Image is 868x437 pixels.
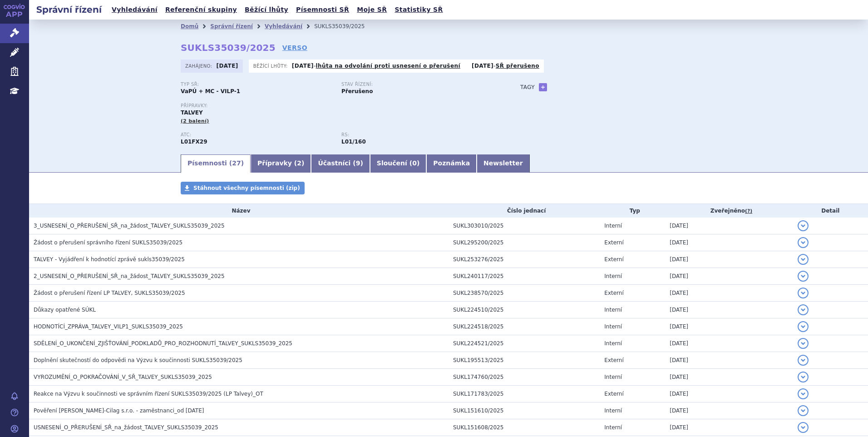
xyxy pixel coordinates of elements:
th: Zveřejněno [665,204,793,218]
a: Písemnosti SŘ [293,4,352,16]
td: SUKL151610/2025 [449,402,600,419]
a: Moje SŘ [354,4,390,16]
span: 9 [356,159,360,167]
td: [DATE] [665,302,793,318]
a: Sloučení (0) [370,154,426,173]
button: detail [798,422,809,433]
td: [DATE] [665,234,793,251]
span: Externí [604,357,623,363]
span: 0 [412,159,417,167]
span: VYROZUMĚNÍ_O_POKRAČOVÁNÍ_V_SŘ_TALVEY_SUKLS35039_2025 [34,374,212,380]
td: [DATE] [665,318,793,335]
td: SUKL224521/2025 [449,335,600,352]
span: Externí [604,239,623,246]
strong: [DATE] [292,63,314,69]
p: - [292,62,460,70]
span: Interní [604,223,622,229]
a: + [539,83,547,91]
th: Název [29,204,449,218]
a: Referenční skupiny [163,4,240,16]
span: 2 [297,159,301,167]
span: Žádost o přerušení řízení LP TALVEY, SUKLS35039/2025 [34,290,185,296]
span: Zahájeno: [185,62,214,70]
span: TALVEY [181,109,203,116]
a: lhůta na odvolání proti usnesení o přerušení [316,63,460,69]
td: SUKL295200/2025 [449,234,600,251]
td: [DATE] [665,268,793,285]
p: Typ SŘ: [181,82,332,87]
span: TALVEY - Vyjádření k hodnotící zprávě sukls35039/2025 [34,256,185,263]
a: Statistiky SŘ [392,4,445,16]
span: (2 balení) [181,118,209,124]
span: Žádost o přerušení správního řízení SUKLS35039/2025 [34,239,182,246]
a: Stáhnout všechny písemnosti (zip) [181,182,305,194]
td: SUKL240117/2025 [449,268,600,285]
span: Interní [604,424,622,431]
button: detail [798,388,809,399]
td: [DATE] [665,386,793,402]
span: Pověření Janssen-Cilag s.r.o. - zaměstnanci_od 03.03.2025 [34,407,204,414]
li: SUKLS35039/2025 [314,20,376,33]
p: Přípravky: [181,103,502,109]
strong: [DATE] [217,63,238,69]
a: Vyhledávání [265,23,302,30]
a: Správní řízení [210,23,253,30]
a: Poznámka [426,154,477,173]
span: Interní [604,273,622,279]
a: SŘ přerušeno [496,63,539,69]
span: USNESENÍ_O_PŘERUŠENÍ_SŘ_na_žádost_TALVEY_SUKLS35039_2025 [34,424,218,431]
h2: Správní řízení [29,3,109,16]
a: Domů [181,23,198,30]
a: Newsletter [477,154,530,173]
button: detail [798,237,809,248]
a: VERSO [282,43,307,52]
strong: SUKLS35039/2025 [181,42,276,53]
button: detail [798,321,809,332]
td: [DATE] [665,352,793,369]
p: ATC: [181,132,332,138]
a: Účastníci (9) [311,154,370,173]
span: SDĚLENÍ_O_UKONČENÍ_ZJIŠŤOVÁNÍ_PODKLADŮ_PRO_ROZHODNUTÍ_TALVEY_SUKLS35039_2025 [34,340,292,347]
th: Typ [600,204,665,218]
span: Interní [604,374,622,380]
span: 27 [232,159,241,167]
td: SUKL171783/2025 [449,386,600,402]
button: detail [798,372,809,382]
button: detail [798,405,809,416]
strong: monoklonální protilátky a konjugáty protilátka – léčivo [341,139,366,145]
span: Externí [604,391,623,397]
td: SUKL195513/2025 [449,352,600,369]
span: Interní [604,323,622,330]
span: Interní [604,340,622,347]
abbr: (?) [745,208,752,214]
h3: Tagy [520,82,535,93]
span: 3_USNESENÍ_O_PŘERUŠENÍ_SŘ_na_žádost_TALVEY_SUKLS35039_2025 [34,223,225,229]
p: - [472,62,539,70]
a: Písemnosti (27) [181,154,251,173]
strong: Přerušeno [341,88,373,94]
button: detail [798,288,809,298]
span: Externí [604,256,623,263]
a: Běžící lhůty [242,4,291,16]
a: Vyhledávání [109,4,160,16]
td: SUKL174760/2025 [449,369,600,386]
td: SUKL224518/2025 [449,318,600,335]
span: 2_USNESENÍ_O_PŘERUŠENÍ_SŘ_na_žádost_TALVEY_SUKLS35039_2025 [34,273,225,279]
span: Doplnění skutečností do odpovědi na Výzvu k součinnosti SUKLS35039/2025 [34,357,242,363]
td: [DATE] [665,402,793,419]
button: detail [798,355,809,366]
span: Interní [604,307,622,313]
p: RS: [341,132,493,138]
span: Běžící lhůty: [253,62,290,70]
td: [DATE] [665,335,793,352]
strong: VaPÚ + MC - VILP-1 [181,88,240,94]
td: SUKL238570/2025 [449,285,600,302]
span: Reakce na Výzvu k součinnosti ve správním řízení SUKLS35039/2025 (LP Talvey)_OT [34,391,263,397]
th: Detail [793,204,868,218]
td: [DATE] [665,419,793,436]
span: Interní [604,407,622,414]
td: [DATE] [665,369,793,386]
strong: [DATE] [472,63,493,69]
span: Stáhnout všechny písemnosti (zip) [193,185,300,191]
button: detail [798,220,809,231]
